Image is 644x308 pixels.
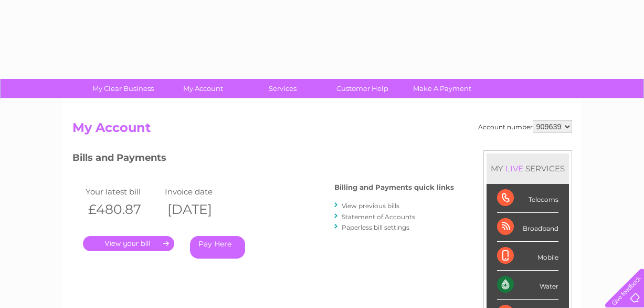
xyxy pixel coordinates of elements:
[487,153,569,183] div: MY SERVICES
[72,150,454,169] h3: Bills and Payments
[342,202,399,210] a: View previous bills
[319,79,406,98] a: Customer Help
[83,184,162,199] td: Your latest bill
[497,271,558,300] div: Water
[83,236,174,251] a: .
[83,199,162,220] th: £480.87
[478,120,572,133] div: Account number
[497,242,558,271] div: Mobile
[162,184,241,199] td: Invoice date
[497,184,558,213] div: Telecoms
[334,183,454,191] h4: Billing and Payments quick links
[342,223,409,231] a: Paperless bill settings
[399,79,485,98] a: Make A Payment
[190,236,245,259] a: Pay Here
[160,79,246,98] a: My Account
[497,213,558,242] div: Broadband
[503,163,525,173] div: LIVE
[239,79,326,98] a: Services
[80,79,166,98] a: My Clear Business
[162,199,241,220] th: [DATE]
[72,120,572,140] h2: My Account
[342,213,415,221] a: Statement of Accounts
